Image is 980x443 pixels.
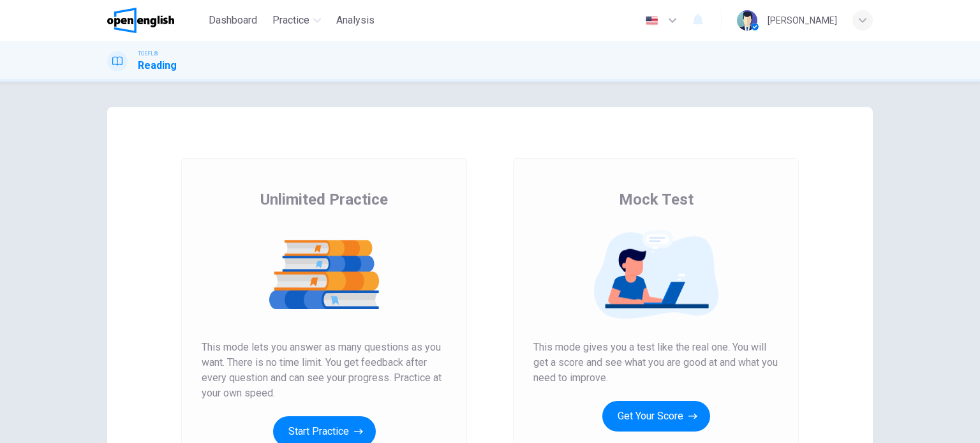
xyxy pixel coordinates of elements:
span: Unlimited Practice [260,189,388,210]
span: This mode gives you a test like the real one. You will get a score and see what you are good at a... [533,340,778,386]
span: TOEFL® [138,49,158,58]
span: Analysis [336,13,375,28]
button: Get Your Score [602,401,710,432]
a: OpenEnglish logo [107,8,204,33]
div: [PERSON_NAME] [768,13,837,28]
img: OpenEnglish logo [107,8,174,33]
span: Practice [272,13,309,28]
img: Profile picture [737,10,757,31]
button: Practice [267,9,326,32]
h1: Reading [138,58,177,73]
img: en [644,16,660,25]
button: Analysis [331,9,380,32]
span: Mock Test [619,189,694,210]
button: Dashboard [204,9,262,32]
span: Dashboard [209,13,257,28]
span: This mode lets you answer as many questions as you want. There is no time limit. You get feedback... [202,340,447,401]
